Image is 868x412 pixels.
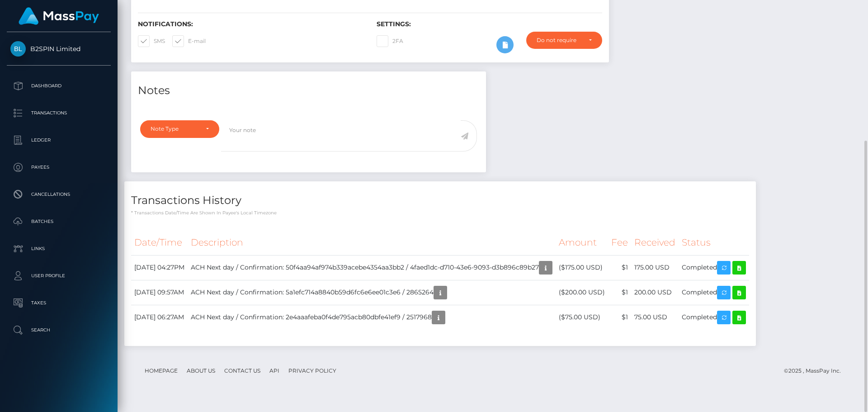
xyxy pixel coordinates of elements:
[138,83,479,99] h4: Notes
[131,230,188,255] th: Date/Time
[631,305,679,330] td: 75.00 USD
[377,20,602,28] h6: Settings:
[7,129,111,152] a: Ledger
[7,156,111,179] a: Payees
[10,296,107,310] p: Taxes
[138,35,165,47] label: SMS
[556,230,608,255] th: Amount
[679,305,749,330] td: Completed
[285,364,340,378] a: Privacy Policy
[377,35,403,47] label: 2FA
[10,323,107,337] p: Search
[608,280,631,305] td: $1
[188,230,556,255] th: Description
[131,209,749,216] p: * Transactions date/time are shown in payee's local timezone
[7,319,111,341] a: Search
[140,120,219,137] button: Note Type
[7,102,111,124] a: Transactions
[556,280,608,305] td: ($200.00 USD)
[7,75,111,97] a: Dashboard
[7,183,111,206] a: Cancellations
[183,364,219,378] a: About Us
[131,305,188,330] td: [DATE] 06:27AM
[188,305,556,330] td: ACH Next day / Confirmation: 2e4aaafeba0f4de795acb80dbfe41ef9 / 2517968
[10,188,107,201] p: Cancellations
[7,45,111,53] span: B2SPIN Limited
[131,255,188,280] td: [DATE] 04:27PM
[172,35,206,47] label: E-mail
[10,269,107,283] p: User Profile
[631,230,679,255] th: Received
[679,280,749,305] td: Completed
[138,20,363,28] h6: Notifications:
[10,106,107,120] p: Transactions
[556,255,608,280] td: ($175.00 USD)
[151,125,198,133] div: Note Type
[7,292,111,314] a: Taxes
[266,364,283,378] a: API
[608,305,631,330] td: $1
[10,133,107,147] p: Ledger
[631,280,679,305] td: 200.00 USD
[10,242,107,256] p: Links
[221,364,264,378] a: Contact Us
[19,7,99,25] img: MassPay Logo
[10,161,107,174] p: Payees
[10,79,107,93] p: Dashboard
[188,255,556,280] td: ACH Next day / Confirmation: 50f4aa94af974b339acebe4354aa3bb2 / 4faed1dc-d710-43e6-9093-d3b896c89b27
[131,193,749,208] h4: Transactions History
[679,230,749,255] th: Status
[10,215,107,228] p: Batches
[131,280,188,305] td: [DATE] 09:57AM
[608,230,631,255] th: Fee
[141,364,181,378] a: Homepage
[188,280,556,305] td: ACH Next day / Confirmation: 5a1efc714a8840b59d6fc6e6ee01c3e6 / 2865264
[631,255,679,280] td: 175.00 USD
[556,305,608,330] td: ($75.00 USD)
[608,255,631,280] td: $1
[10,41,26,57] img: B2SPIN Limited
[526,32,602,49] button: Do not require
[7,210,111,233] a: Batches
[7,265,111,287] a: User Profile
[784,366,848,376] div: © 2025 , MassPay Inc.
[679,255,749,280] td: Completed
[7,237,111,260] a: Links
[537,37,581,44] div: Do not require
